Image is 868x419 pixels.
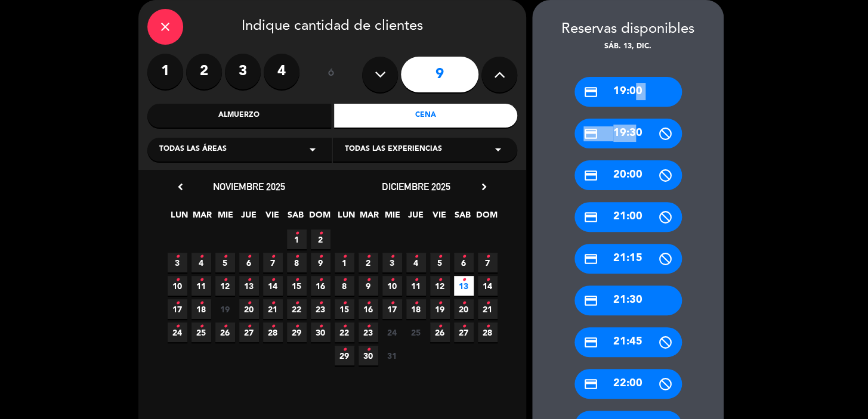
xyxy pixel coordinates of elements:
[366,340,370,359] i: •
[271,271,275,290] i: •
[574,327,682,357] div: 21:45
[406,276,426,296] span: 11
[574,77,682,107] div: 19:00
[175,247,180,266] i: •
[406,208,426,228] span: JUE
[390,294,394,313] i: •
[295,317,299,336] i: •
[406,322,426,342] span: 25
[168,253,187,272] span: 3
[239,299,259,319] span: 20
[295,271,299,290] i: •
[175,294,180,313] i: •
[359,276,378,296] span: 9
[430,208,449,228] span: VIE
[319,224,323,243] i: •
[342,340,347,359] i: •
[359,253,378,272] span: 2
[382,276,402,296] span: 10
[319,271,323,290] i: •
[574,244,682,274] div: 21:15
[271,247,275,266] i: •
[199,317,203,336] i: •
[225,54,261,89] label: 3
[430,299,450,319] span: 19
[476,208,496,228] span: DOM
[191,276,211,296] span: 11
[168,299,187,319] span: 17
[239,253,259,272] span: 6
[319,247,323,266] i: •
[311,322,330,342] span: 30
[169,208,189,228] span: LUN
[382,346,402,365] span: 31
[430,322,450,342] span: 26
[390,271,394,290] i: •
[287,229,307,249] span: 1
[287,276,307,296] span: 15
[359,299,378,319] span: 16
[159,144,227,156] span: Todas las áreas
[574,285,682,315] div: 21:30
[438,294,442,313] i: •
[453,208,472,228] span: SAB
[583,85,598,100] i: credit_card
[264,54,299,89] label: 4
[335,346,354,365] span: 29
[478,181,490,193] i: chevron_right
[491,142,505,157] i: arrow_drop_down
[199,271,203,290] i: •
[583,335,598,350] i: credit_card
[287,322,307,342] span: 29
[430,276,450,296] span: 12
[366,317,370,336] i: •
[430,253,450,272] span: 5
[271,294,275,313] i: •
[574,160,682,190] div: 20:00
[215,276,235,296] span: 12
[359,346,378,365] span: 30
[478,322,498,342] span: 28
[311,253,330,272] span: 9
[175,271,180,290] i: •
[454,299,474,319] span: 20
[263,299,283,319] span: 21
[406,299,426,319] span: 18
[186,54,222,89] label: 2
[406,253,426,272] span: 4
[438,317,442,336] i: •
[454,322,474,342] span: 27
[223,271,227,290] i: •
[360,208,379,228] span: MAR
[574,369,682,399] div: 22:00
[247,271,251,290] i: •
[478,299,498,319] span: 21
[342,317,347,336] i: •
[454,276,474,296] span: 13
[486,247,490,266] i: •
[158,20,172,34] i: close
[216,208,236,228] span: MIE
[438,247,442,266] i: •
[215,299,235,319] span: 19
[366,247,370,266] i: •
[383,208,403,228] span: MIE
[191,322,211,342] span: 25
[335,299,354,319] span: 15
[390,247,394,266] i: •
[359,322,378,342] span: 23
[287,253,307,272] span: 8
[174,181,187,193] i: chevron_left
[334,104,518,128] div: Cena
[147,9,517,45] div: Indique cantidad de clientes
[215,322,235,342] span: 26
[295,224,299,243] i: •
[271,317,275,336] i: •
[574,202,682,232] div: 21:00
[215,253,235,272] span: 5
[414,247,418,266] i: •
[168,276,187,296] span: 10
[263,253,283,272] span: 7
[239,208,259,228] span: JUE
[583,126,598,141] i: credit_card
